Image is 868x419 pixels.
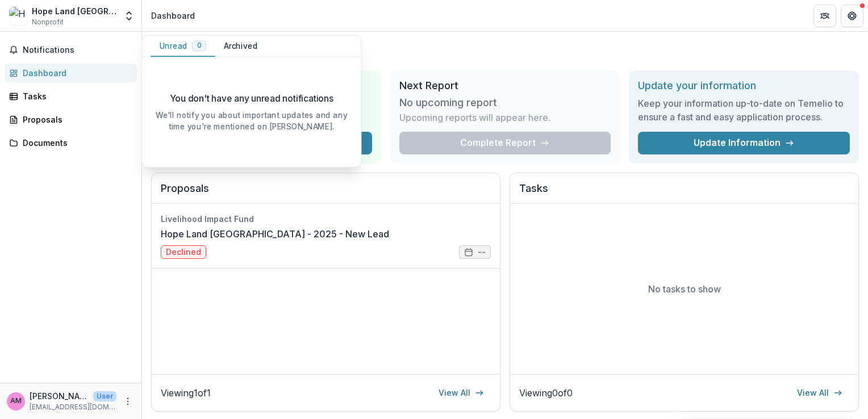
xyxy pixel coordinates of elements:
[32,17,64,27] span: Nonprofit
[93,391,116,401] p: User
[121,395,135,408] button: More
[5,87,137,106] a: Tasks
[151,36,215,57] button: Unread
[23,114,128,125] div: Proposals
[197,42,202,50] span: 0
[161,182,491,204] h2: Proposals
[5,64,137,82] a: Dashboard
[215,36,266,57] button: Archived
[841,5,863,27] button: Get Help
[638,97,850,124] h3: Keep your information up-to-date on Temelio to ensure a fast and easy application process.
[638,132,850,154] a: Update Information
[790,384,849,402] a: View All
[432,384,491,402] a: View All
[399,79,611,92] h2: Next Report
[170,91,333,104] p: You don't have any unread notifications
[147,7,199,24] nav: breadcrumb
[9,7,27,25] img: Hope Land Congo
[30,390,89,402] p: [PERSON_NAME]
[151,41,859,61] h1: Dashboard
[5,133,137,152] a: Documents
[151,10,195,22] div: Dashboard
[399,111,550,124] p: Upcoming reports will appear here.
[813,5,836,27] button: Partners
[23,45,132,55] span: Notifications
[5,41,137,59] button: Notifications
[519,182,849,204] h2: Tasks
[519,386,573,400] p: Viewing 0 of 0
[161,227,389,241] a: Hope Land [GEOGRAPHIC_DATA] - 2025 - New Lead
[10,397,22,405] div: Andre Moliro
[23,90,128,102] div: Tasks
[648,282,721,296] p: No tasks to show
[30,402,116,412] p: [EMAIL_ADDRESS][DOMAIN_NAME]
[121,5,137,27] button: Open entity switcher
[23,137,128,149] div: Documents
[399,97,497,109] h3: No upcoming report
[161,386,211,400] p: Viewing 1 of 1
[638,79,850,92] h2: Update your information
[151,109,352,132] p: We'll notify you about important updates and any time you're mentioned on [PERSON_NAME].
[32,5,116,17] div: Hope Land [GEOGRAPHIC_DATA]
[5,110,137,129] a: Proposals
[23,67,128,79] div: Dashboard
